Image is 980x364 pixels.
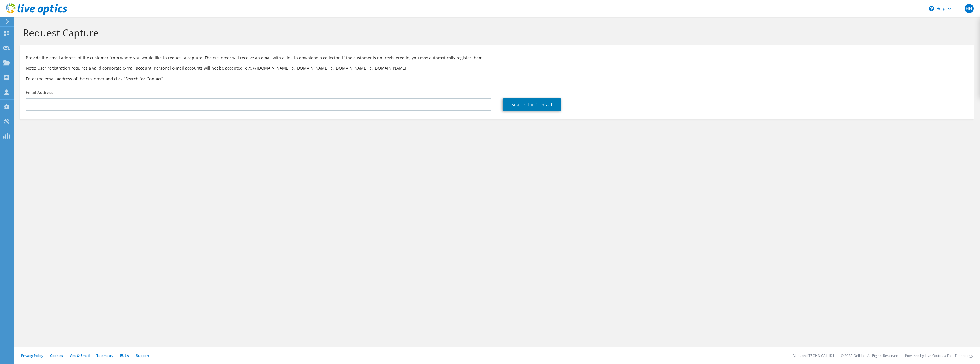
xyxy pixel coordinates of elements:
p: Note: User registration requires a valid corporate e-mail account. Personal e-mail accounts will ... [26,65,969,71]
svg: \n [929,6,934,11]
a: Telemetry [96,353,113,358]
label: Email Address [26,90,53,95]
li: Powered by Live Optics, a Dell Technology [905,353,973,358]
h1: Request Capture [23,27,969,39]
h3: Enter the email address of the customer and click “Search for Contact”. [26,76,969,82]
a: Cookies [50,353,63,358]
span: HH [965,4,974,13]
a: Ads & Email [70,353,90,358]
a: Search for Contact [503,98,561,111]
a: EULA [120,353,129,358]
li: © 2025 Dell Inc. All Rights Reserved [841,353,898,358]
li: Version: [TECHNICAL_ID] [793,353,834,358]
a: Support [136,353,149,358]
p: Provide the email address of the customer from whom you would like to request a capture. The cust... [26,55,969,61]
a: Privacy Policy [21,353,43,358]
